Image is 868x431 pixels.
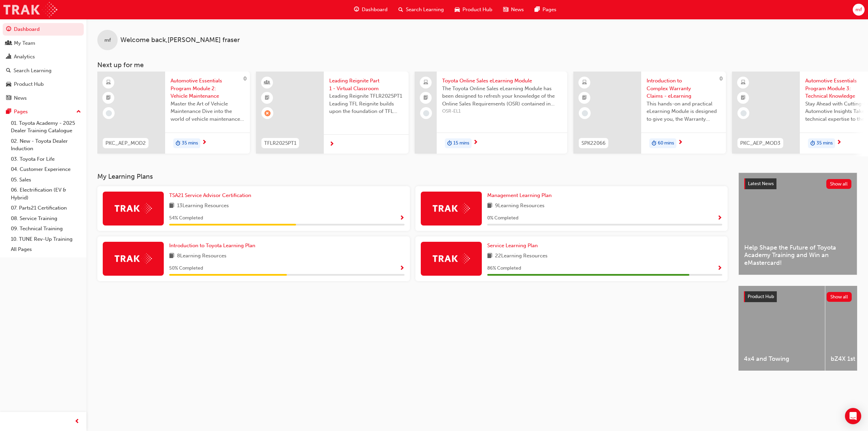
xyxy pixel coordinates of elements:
[744,244,851,267] span: Help Shape the Future of Toyota Academy Training and Win an eMastercard!
[423,110,429,116] span: learningRecordVerb_NONE-icon
[836,140,842,146] span: next-icon
[433,253,470,264] img: Trak
[423,94,428,102] span: booktick-icon
[3,64,84,77] a: Search Learning
[399,266,405,272] span: Show Progress
[398,5,403,14] span: search-icon
[581,139,606,147] span: SPK22066
[582,78,587,87] span: learningResourceType_ELEARNING-icon
[264,139,296,147] span: TFLR2025PT1
[329,141,334,148] span: next-icon
[169,242,255,249] span: Introduction to Toyota Learning Plan
[120,36,240,44] span: Welcome back , [PERSON_NAME] fraser
[393,3,449,17] a: search-iconSearch Learning
[3,105,84,118] button: Pages
[329,77,403,92] span: Leading Reignite Part 1 - Virtual Classroom
[658,139,674,147] span: 60 mins
[455,5,460,14] span: car-icon
[406,6,444,14] span: Search Learning
[3,2,57,17] img: Trak
[106,110,112,116] span: learningRecordVerb_NONE-icon
[810,139,815,148] span: duration-icon
[169,192,251,198] span: TSA21 Service Advisor Certification
[853,4,865,16] button: mf
[741,110,747,116] span: learningRecordVerb_NONE-icon
[748,294,774,299] span: Product Hub
[8,118,84,136] a: 01. Toyota Academy - 2025 Dealer Training Catalogue
[442,77,562,85] span: Toyota Online Sales eLearning Module
[6,40,11,46] span: people-icon
[738,173,857,275] a: Latest NewsShow allHelp Shape the Future of Toyota Academy Training and Win an eMastercard!
[14,53,35,61] div: Analytics
[265,78,270,87] span: learningResourceType_INSTRUCTOR_LED-icon
[6,95,11,101] span: news-icon
[573,72,726,154] a: 0SPK22066Introduction to Complex Warranty Claims - eLearningThis hands-on and practical eLearning...
[8,234,84,244] a: 10. TUNE Rev-Up Training
[177,202,229,210] span: 13 Learning Resources
[511,6,524,14] span: News
[14,39,35,47] div: My Team
[487,202,492,210] span: book-icon
[744,355,820,363] span: 4x4 and Towing
[177,252,226,260] span: 8 Learning Resources
[678,140,683,146] span: next-icon
[6,26,11,33] span: guage-icon
[6,54,11,60] span: chart-icon
[8,154,84,164] a: 03. Toyota For Life
[115,203,152,214] img: Trak
[169,265,203,272] span: 50 % Completed
[717,215,722,221] span: Show Progress
[744,178,851,189] a: Latest NewsShow all
[76,107,81,116] span: up-icon
[582,94,587,102] span: booktick-icon
[652,139,656,148] span: duration-icon
[399,264,405,273] button: Show Progress
[8,185,84,203] a: 06. Electrification (EV & Hybrid)
[495,202,545,210] span: 9 Learning Resources
[14,94,27,102] div: News
[97,72,250,154] a: 0PKC_AEP_MOD2Automotive Essentials Program Module 2: Vehicle MaintenanceMaster the Art of Vehicle...
[487,192,554,199] a: Management Learning Plan
[503,5,508,14] span: news-icon
[744,291,852,302] a: Product HubShow all
[75,417,80,426] span: prev-icon
[647,100,721,123] span: This hands-on and practical eLearning Module is designed to give you, the Warranty Administrator/...
[399,214,405,222] button: Show Progress
[473,140,478,146] span: next-icon
[399,215,405,221] span: Show Progress
[243,76,246,82] span: 0
[582,110,588,116] span: learningRecordVerb_NONE-icon
[329,92,403,115] span: Leading Reignite TFLR2025PT1 Leading TFL Reignite builds upon the foundation of TFL Reignite, rea...
[8,213,84,224] a: 08. Service Training
[827,292,852,302] button: Show all
[3,37,84,50] a: My Team
[741,78,746,87] span: learningResourceType_ELEARNING-icon
[535,5,540,14] span: pages-icon
[256,72,409,154] a: TFLR2025PT1Leading Reignite Part 1 - Virtual ClassroomLeading Reignite TFLR2025PT1 Leading TFL Re...
[826,179,852,189] button: Show all
[442,85,562,108] span: The Toyota Online Sales eLearning Module has been designed to refresh your knowledge of the Onlin...
[447,139,452,148] span: duration-icon
[349,3,393,17] a: guage-iconDashboard
[169,214,203,222] span: 54 % Completed
[816,139,833,147] span: 35 mins
[264,110,271,116] span: learningRecordVerb_ABSENT-icon
[855,6,862,14] span: mf
[415,72,567,154] a: Toyota Online Sales eLearning ModuleThe Toyota Online Sales eLearning Module has been designed to...
[3,78,84,91] a: Product Hub
[265,94,270,102] span: booktick-icon
[176,139,180,148] span: duration-icon
[3,23,84,36] a: Dashboard
[3,92,84,104] a: News
[647,77,721,100] span: Introduction to Complex Warranty Claims - eLearning
[495,252,548,260] span: 22 Learning Resources
[717,264,722,273] button: Show Progress
[105,139,146,147] span: PKC_AEP_MOD2
[354,5,359,14] span: guage-icon
[104,36,111,44] span: mf
[487,242,540,250] a: Service Learning Plan
[182,139,198,147] span: 35 mins
[14,108,28,116] div: Pages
